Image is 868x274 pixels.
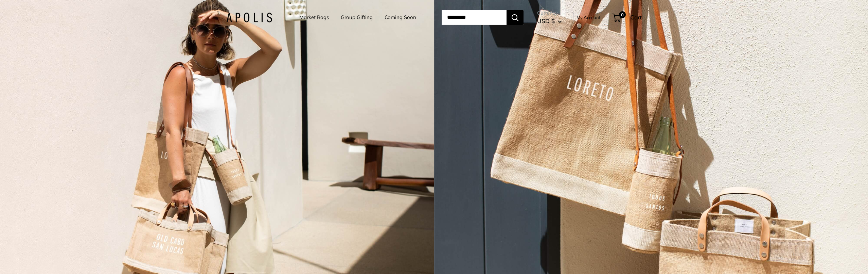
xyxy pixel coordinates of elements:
span: 0 [619,11,626,18]
a: Market Bags [299,13,329,22]
input: Search... [442,10,507,25]
img: Apolis [226,13,272,22]
button: USD $ [537,16,562,27]
a: Coming Soon [385,13,416,22]
button: Search [507,10,524,25]
a: My Account [577,13,601,21]
span: USD $ [537,17,555,25]
a: Group Gifting [341,13,373,22]
span: Currency [537,8,562,18]
span: Cart [630,14,642,21]
a: 0 Cart [613,12,642,23]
